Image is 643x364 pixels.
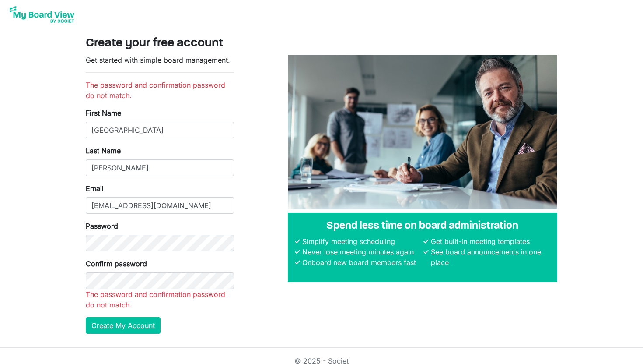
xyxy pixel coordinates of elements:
li: Onboard new board members fast [300,257,422,268]
label: Confirm password [86,258,147,269]
label: Last Name [86,145,121,156]
img: A photograph of board members sitting at a table [288,55,557,209]
li: The password and confirmation password do not match. [86,80,234,101]
li: Simplify meeting scheduling [300,236,422,247]
span: The password and confirmation password do not match. [86,290,225,309]
h4: Spend less time on board administration [295,220,550,233]
h3: Create your free account [86,36,557,51]
label: First Name [86,108,121,118]
label: Password [86,221,118,231]
img: My Board View Logo [7,4,77,25]
li: Never lose meeting minutes again [300,247,422,257]
span: Get started with simple board management. [86,56,230,64]
li: Get built-in meeting templates [429,236,550,247]
button: Create My Account [86,317,161,334]
label: Email [86,183,104,194]
li: See board announcements in one place [429,247,550,268]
